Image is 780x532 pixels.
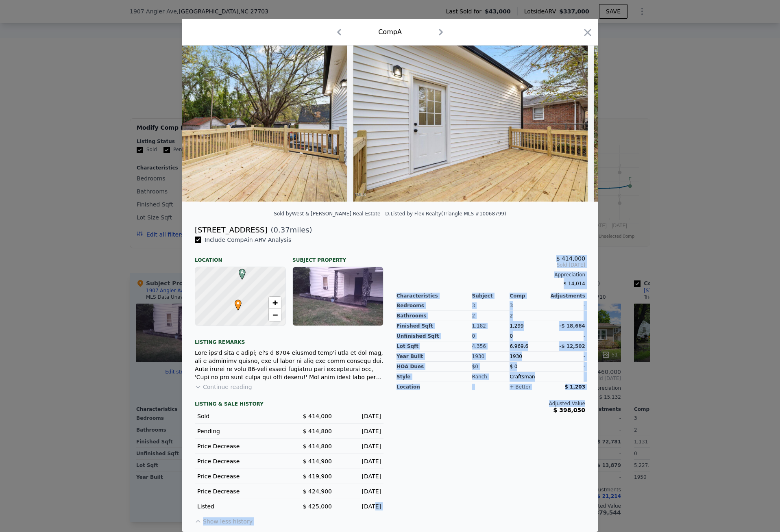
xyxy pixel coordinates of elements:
span: $ 414,000 [303,413,332,419]
span: $ 398,050 [553,407,585,413]
div: Location [195,250,286,263]
span: $ 414,800 [303,443,332,449]
div: [DATE] [338,427,381,435]
div: Comp [510,293,547,299]
div: Price Decrease [197,457,283,465]
div: Year Built [397,352,472,362]
div: Ranch [472,372,510,382]
div: 1930 [510,352,547,362]
a: Zoom in [269,297,281,309]
span: $ 14,014 [564,281,585,287]
span: 3 [510,303,513,308]
div: Comp A [378,27,402,37]
div: Pending [197,427,283,435]
div: $0 [472,362,510,372]
span: -$ 12,502 [559,343,585,349]
div: Bedrooms [397,301,472,311]
span: Include Comp A in ARV Analysis [201,237,294,243]
span: • [233,297,244,309]
span: + [272,297,278,308]
div: A [237,269,242,274]
span: A [237,269,248,276]
div: HOA Dues [397,362,472,372]
span: $ 0 [510,364,517,369]
span: $ 414,800 [303,428,332,434]
div: 0 [472,331,510,341]
div: 1930 [472,352,510,362]
div: - [547,362,585,372]
span: $ 414,900 [303,458,332,465]
span: Sold [DATE] [397,262,585,268]
img: Property Img [353,46,588,202]
div: [DATE] [338,502,381,510]
div: 1,182 [472,321,510,331]
div: [DATE] [338,487,381,495]
div: 4,356 [472,341,510,352]
div: Adjustments [547,293,585,299]
div: Lore ips'd sita c adipi; el's d 8704 eiusmod temp'i utla et dol mag, ali e adminimv quisno, exe u... [195,349,383,381]
span: $ 414,000 [556,255,585,262]
div: [DATE] [338,472,381,480]
div: Subject Property [292,250,383,263]
div: Price Decrease [197,472,283,480]
div: Sold [197,412,283,420]
div: 2 [510,311,547,321]
div: location [397,382,472,392]
div: Price Decrease [197,442,283,450]
div: - [547,331,585,341]
span: 0.37 [274,226,290,234]
a: Zoom out [269,309,281,321]
div: - [547,372,585,382]
div: Sold by West & [PERSON_NAME] Real Estate - D . [274,211,390,217]
div: • [233,300,237,304]
div: Finished Sqft [397,321,472,331]
div: - [547,352,585,362]
div: Unfinished Sqft [397,331,472,341]
span: $ 425,000 [303,503,332,510]
div: - [547,301,585,311]
div: Appreciation [397,271,585,278]
div: [DATE] [338,442,381,450]
div: Bathrooms [397,311,472,321]
div: + better [510,384,530,390]
button: Continue reading [195,383,252,391]
div: 2 [472,311,510,321]
div: Price Decrease [197,487,283,495]
span: -$ 18,664 [559,323,585,329]
span: $ 419,900 [303,473,332,480]
button: Show less history [195,514,253,525]
div: LISTING & SALE HISTORY [195,401,383,409]
span: ( miles) [267,224,312,236]
div: Craftsman [510,372,547,382]
div: Subject [472,293,510,299]
span: $ 1,203 [565,384,585,390]
div: Characteristics [397,293,472,299]
div: 3 [472,301,510,311]
div: [STREET_ADDRESS] [195,224,267,236]
img: Property Img [113,46,347,202]
div: [DATE] [338,457,381,465]
div: Listed [197,502,283,510]
div: [DATE] [338,412,381,420]
div: Adjusted Value [397,400,585,407]
span: 0 [510,333,513,339]
span: $ 424,900 [303,488,332,495]
div: Listing remarks [195,332,383,345]
div: - [547,311,585,321]
span: 1,299 [510,323,523,329]
div: Style [397,372,472,382]
div: Listed by Flex Realty (Triangle MLS #10068799) [390,211,506,217]
div: Lot Sqft [397,341,472,352]
span: 6,969.6 [510,343,528,349]
span: − [272,310,278,320]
